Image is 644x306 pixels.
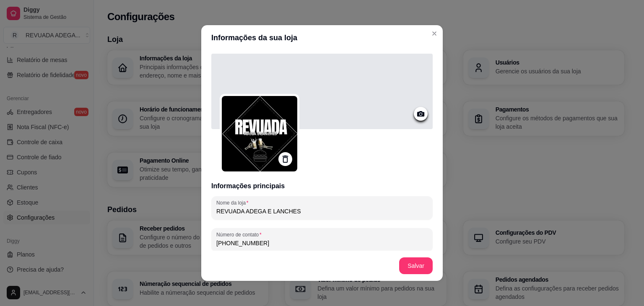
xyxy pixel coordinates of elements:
h3: Informações principais [211,181,433,191]
input: Número de contato [216,239,428,247]
button: Close [428,27,441,40]
input: Nome da loja [216,207,428,215]
label: Nome da loja [216,199,251,206]
label: Número de contato [216,231,264,238]
button: Salvar [399,257,433,274]
img: logo da loja [222,96,297,171]
header: Informações da sua loja [201,25,443,50]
